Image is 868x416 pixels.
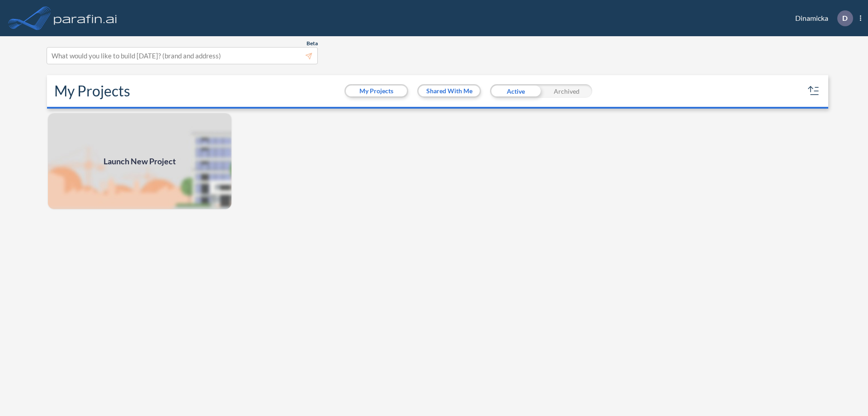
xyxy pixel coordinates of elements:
[104,155,176,167] span: Launch New Project
[307,40,318,47] span: Beta
[842,14,848,22] p: D
[52,9,119,27] img: logo
[346,86,407,96] button: My Projects
[47,112,232,210] img: add
[54,82,130,100] h2: My Projects
[807,84,821,98] button: sort
[541,84,592,98] div: Archived
[490,84,541,98] div: Active
[47,112,232,210] a: Launch New Project
[419,86,480,96] button: Shared With Me
[782,10,861,26] div: Dinamicka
